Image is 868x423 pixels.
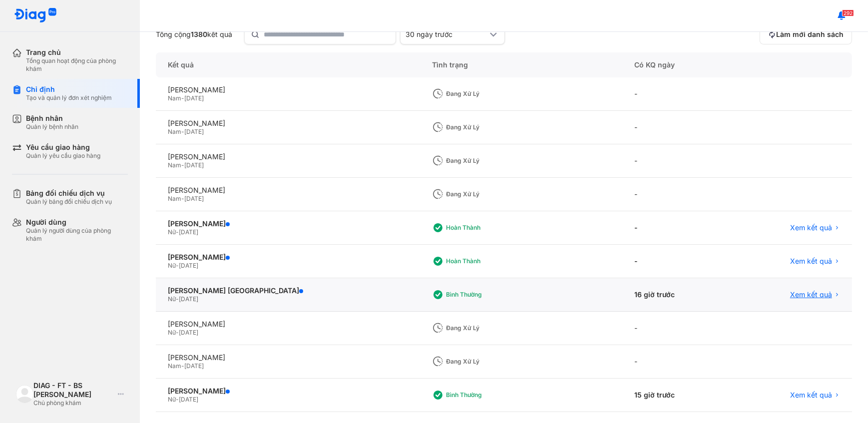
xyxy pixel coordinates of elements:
span: Làm mới danh sách [776,30,844,39]
span: Nữ [168,262,176,269]
div: - [622,345,729,379]
span: [DATE] [179,329,198,336]
span: Nữ [168,295,176,303]
span: Xem kết quả [790,391,832,400]
span: [DATE] [179,295,198,303]
div: [PERSON_NAME] [GEOGRAPHIC_DATA] [168,286,408,295]
div: 15 giờ trước [622,379,729,412]
div: Đang xử lý [446,90,526,98]
div: Kết quả [156,52,420,77]
div: [PERSON_NAME] [168,119,408,128]
div: - [622,144,729,178]
div: [PERSON_NAME] [168,186,408,195]
span: - [181,161,184,169]
span: Nam [168,362,181,370]
span: [DATE] [179,396,198,403]
div: Đang xử lý [446,123,526,131]
img: logo [16,385,33,403]
span: - [181,94,184,102]
span: Nam [168,94,181,102]
span: Nam [168,161,181,169]
div: Quản lý yêu cầu giao hàng [26,152,100,160]
span: Nữ [168,228,176,236]
span: [DATE] [184,161,204,169]
div: Người dùng [26,218,128,227]
span: Xem kết quả [790,290,832,299]
img: logo [14,8,57,23]
span: - [181,362,184,370]
div: Hoàn thành [446,257,526,265]
div: 30 ngày trước [406,30,487,39]
div: Bệnh nhân [26,114,78,123]
div: Đang xử lý [446,157,526,165]
span: - [176,295,179,303]
div: [PERSON_NAME] [168,85,408,94]
div: [PERSON_NAME] [168,320,408,329]
span: Nam [168,128,181,135]
div: [PERSON_NAME] [168,219,408,228]
span: - [181,128,184,135]
div: - [622,77,729,111]
div: Có KQ ngày [622,52,729,77]
div: Chủ phòng khám [33,399,114,407]
span: 292 [842,9,854,16]
div: Đang xử lý [446,324,526,332]
div: Tình trạng [420,52,622,77]
div: Chỉ định [26,85,112,94]
div: Yêu cầu giao hàng [26,143,100,152]
div: Tổng quan hoạt động của phòng khám [26,57,128,73]
span: Xem kết quả [790,257,832,266]
div: [PERSON_NAME] [168,353,408,362]
div: Đang xử lý [446,190,526,198]
span: - [176,329,179,336]
span: Nam [168,195,181,202]
div: - [622,312,729,345]
span: [DATE] [184,362,204,370]
span: Nữ [168,396,176,403]
div: Trang chủ [26,48,128,57]
div: [PERSON_NAME] [168,387,408,396]
div: - [622,111,729,144]
span: [DATE] [184,128,204,135]
span: 1380 [191,30,207,38]
span: [DATE] [179,228,198,236]
span: [DATE] [179,262,198,269]
div: [PERSON_NAME] [168,253,408,262]
span: [DATE] [184,94,204,102]
div: Bình thường [446,291,526,299]
span: - [181,195,184,202]
div: Quản lý người dùng của phòng khám [26,227,128,243]
span: Nữ [168,329,176,336]
div: Quản lý bệnh nhân [26,123,78,131]
div: Đang xử lý [446,358,526,366]
div: Quản lý bảng đối chiếu dịch vụ [26,198,112,206]
div: - [622,211,729,245]
span: Xem kết quả [790,223,832,232]
div: Tổng cộng kết quả [156,30,232,39]
span: - [176,262,179,269]
span: [DATE] [184,195,204,202]
div: Bình thường [446,391,526,399]
span: - [176,228,179,236]
div: Tạo và quản lý đơn xét nghiệm [26,94,112,102]
div: Hoàn thành [446,224,526,232]
div: 16 giờ trước [622,278,729,312]
div: [PERSON_NAME] [168,152,408,161]
div: DIAG - FT - BS [PERSON_NAME] [33,381,114,399]
div: Bảng đối chiếu dịch vụ [26,189,112,198]
div: - [622,178,729,211]
button: Làm mới danh sách [760,24,852,44]
div: - [622,245,729,278]
span: - [176,396,179,403]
